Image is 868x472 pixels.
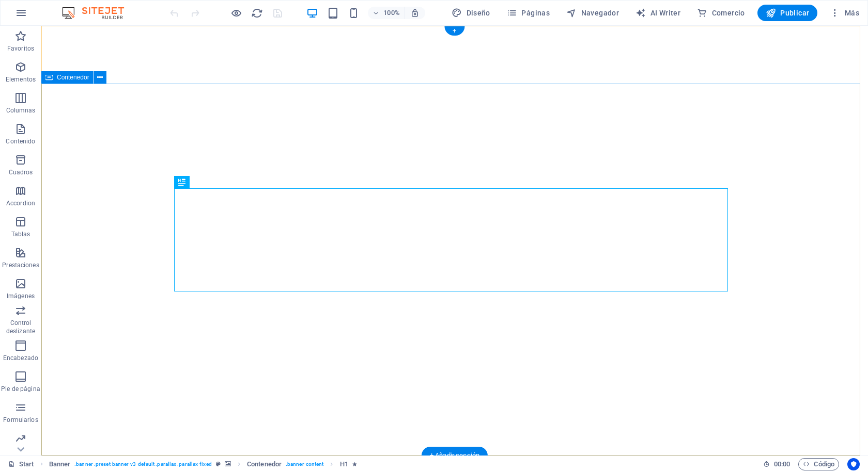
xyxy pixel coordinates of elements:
button: Páginas [503,5,554,21]
a: Haz clic para cancelar la selección y doble clic para abrir páginas [8,458,34,470]
button: Navegador [562,5,623,21]
nav: breadcrumb [49,458,357,470]
button: Más [826,5,863,21]
span: Publicar [766,8,810,18]
div: Diseño (Ctrl+Alt+Y) [447,5,494,21]
span: AI Writer [636,8,680,18]
button: Diseño [447,5,494,21]
span: . banner-content [286,458,323,470]
p: Cuadros [9,168,33,176]
span: Contenedor [57,74,89,80]
p: Favoritos [7,44,34,53]
button: Comercio [693,5,749,21]
h6: Tiempo de la sesión [763,458,791,470]
img: Editor Logo [59,7,137,19]
span: Diseño [452,8,490,18]
h6: 100% [383,7,400,19]
button: 100% [368,7,405,19]
button: Publicar [757,5,818,21]
span: . banner .preset-banner-v3-default .parallax .parallax-fixed [74,458,211,470]
button: Usercentrics [847,458,860,470]
p: Encabezado [3,354,38,362]
button: Código [798,458,839,470]
button: reload [251,7,263,19]
i: Este elemento contiene un fondo [225,461,231,467]
button: Haz clic para salir del modo de previsualización y seguir editando [230,7,242,19]
div: + Añadir sección [422,447,488,464]
p: Accordion [6,199,35,207]
span: Haz clic para seleccionar y doble clic para editar [247,458,282,470]
span: Más [830,8,859,18]
p: Columnas [6,106,36,115]
span: Haz clic para seleccionar y doble clic para editar [49,458,71,470]
p: Prestaciones [2,261,39,269]
button: AI Writer [631,5,685,21]
i: Volver a cargar página [251,7,263,19]
div: + [444,26,464,36]
p: Imágenes [7,292,35,300]
span: Haz clic para seleccionar y doble clic para editar [340,458,348,470]
p: Elementos [6,75,36,84]
span: Páginas [507,8,550,18]
span: 00 00 [774,458,790,470]
p: Formularios [3,416,38,424]
i: El elemento contiene una animación [352,461,357,467]
i: Al redimensionar, ajustar el nivel de zoom automáticamente para ajustarse al dispositivo elegido. [410,8,420,18]
span: Navegador [566,8,619,18]
span: : [781,460,783,468]
p: Pie de página [1,385,40,393]
p: Contenido [6,137,35,145]
p: Tablas [11,230,30,238]
span: Código [803,458,834,470]
span: Comercio [697,8,745,18]
i: Este elemento es un preajuste personalizable [216,461,221,467]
